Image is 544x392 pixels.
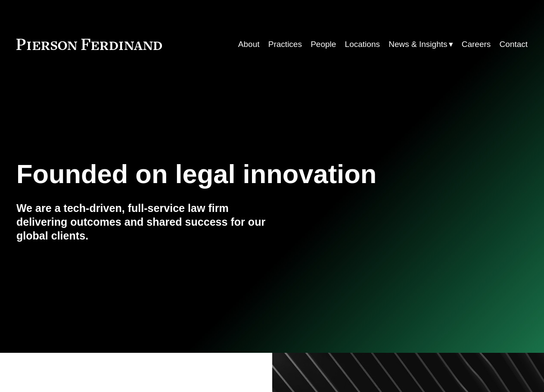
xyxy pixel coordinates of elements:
[238,36,260,53] a: About
[345,36,380,53] a: Locations
[16,202,272,243] h4: We are a tech-driven, full-service law firm delivering outcomes and shared success for our global...
[16,159,442,189] h1: Founded on legal innovation
[500,36,528,53] a: Contact
[389,37,447,52] span: News & Insights
[389,36,453,53] a: folder dropdown
[268,36,302,53] a: Practices
[311,36,336,53] a: People
[462,36,491,53] a: Careers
